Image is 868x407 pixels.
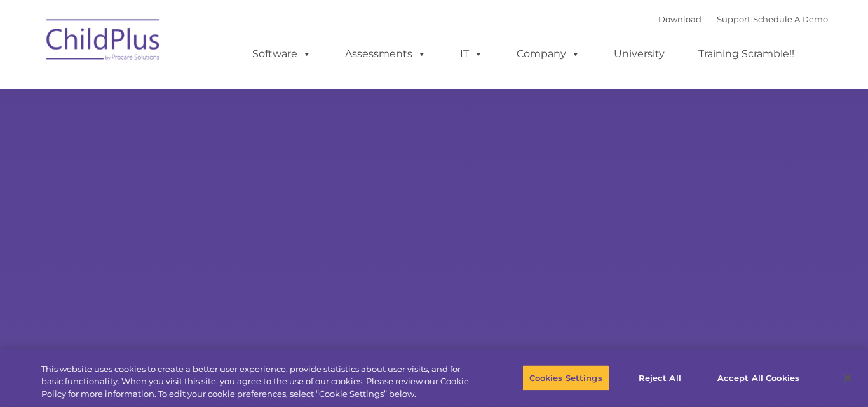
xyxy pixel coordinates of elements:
font: | [658,14,828,24]
button: Accept All Cookies [710,364,806,391]
img: ChildPlus by Procare Solutions [40,10,167,74]
button: Close [834,364,862,392]
a: Training Scramble!! [686,41,807,67]
a: Assessments [332,41,439,67]
a: University [601,41,677,67]
a: Software [240,41,324,67]
button: Reject All [620,364,700,391]
a: Schedule A Demo [753,14,828,24]
a: Download [658,14,702,24]
a: Support [717,14,750,24]
div: This website uses cookies to create a better user experience, provide statistics about user visit... [41,363,477,401]
button: Cookies Settings [522,364,609,391]
a: IT [447,41,496,67]
a: Company [504,41,593,67]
